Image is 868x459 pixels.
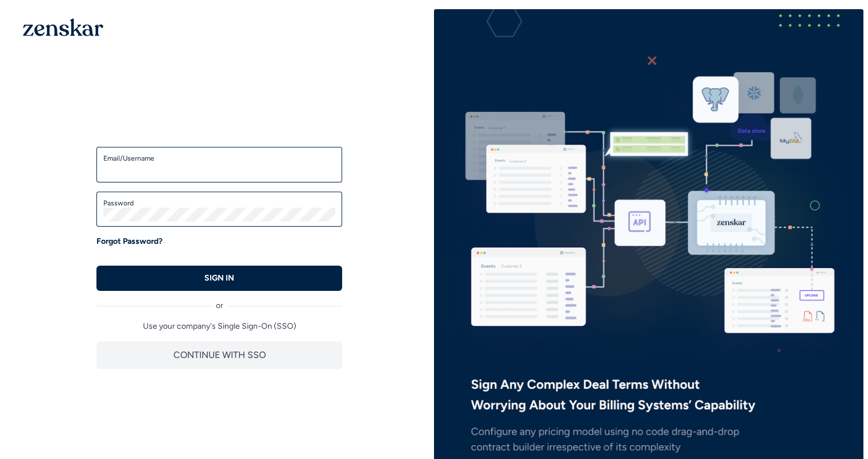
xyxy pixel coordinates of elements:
[103,199,335,208] label: Password
[23,18,103,36] img: 1OGAJ2xQqyY4LXKgY66KYq0eOWRCkrZdAb3gUhuVAqdWPZE9SRJmCz+oDMSn4zDLXe31Ii730ItAGKgCKgCCgCikA4Av8PJUP...
[96,266,342,291] button: SIGN IN
[96,321,342,332] p: Use your company's Single Sign-On (SSO)
[204,273,234,284] p: SIGN IN
[96,236,162,247] a: Forgot Password?
[103,154,335,163] label: Email/Username
[96,341,342,369] button: CONTINUE WITH SSO
[96,291,342,312] div: or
